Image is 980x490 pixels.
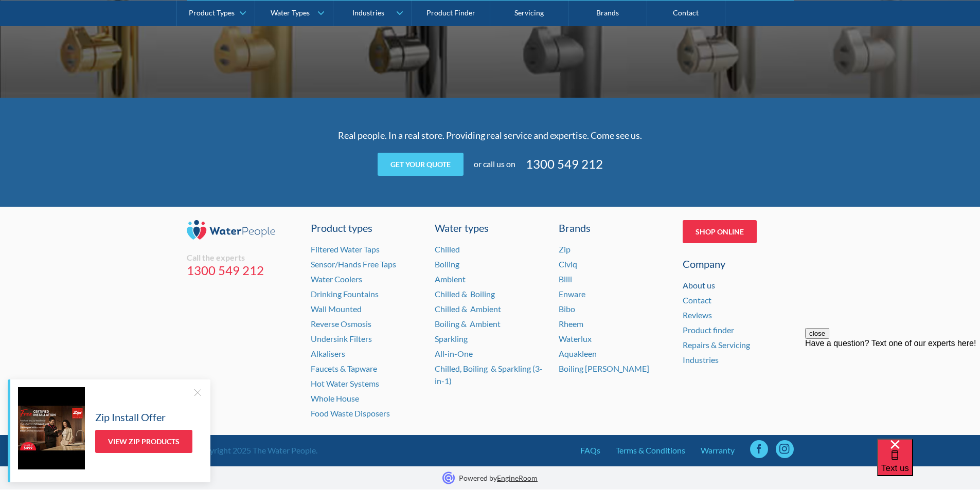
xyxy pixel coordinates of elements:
div: Industries [352,8,384,17]
div: Water Types [271,8,310,17]
a: Aquakleen [559,349,597,358]
a: Sparkling [435,334,468,343]
a: 1300 549 212 [526,155,603,173]
div: © Copyright 2025 The Water People. [187,444,317,457]
a: Zip [559,244,571,254]
a: Water Coolers [311,274,362,284]
a: Faucets & Tapware [311,364,377,373]
iframe: podium webchat widget prompt [805,328,980,451]
a: Reverse Osmosis [311,319,371,329]
a: Shop Online [683,220,757,243]
a: Boiling [PERSON_NAME] [559,364,649,373]
a: Chilled & Boiling [435,289,495,299]
a: Enware [559,289,585,299]
a: Repairs & Servicing [683,340,750,350]
a: EngineRoom [497,474,538,482]
a: Product types [311,220,422,235]
a: Chilled, Boiling & Sparkling (3-in-1) [435,364,543,386]
img: Zip Install Offer [18,387,85,469]
a: Ambient [435,274,466,284]
a: Chilled & Ambient [435,304,501,314]
div: or call us on [474,158,515,170]
a: Billi [559,274,572,284]
a: Civiq [559,259,577,269]
a: Hot Water Systems [311,378,379,388]
a: FAQs [580,444,600,457]
a: Boiling [435,259,459,269]
div: Brands [559,220,670,235]
a: Whole House [311,393,359,403]
a: Warranty [701,444,735,457]
a: Bibo [559,304,575,314]
p: Real people. In a real store. Providing real service and expertise. Come see us. [290,129,691,142]
a: About us [683,280,715,290]
a: Food Waste Disposers [311,408,390,418]
p: Powered by [459,473,538,483]
a: Boiling & Ambient [435,319,501,329]
a: Filtered Water Taps [311,244,380,254]
a: 1300 549 212 [187,263,298,278]
a: View Zip Products [95,430,192,453]
a: Product finder [683,325,734,335]
a: Undersink Filters [311,334,372,343]
a: Contact [683,295,711,305]
a: Sensor/Hands Free Taps [311,259,396,269]
a: All-in-One [435,349,473,358]
a: Rheem [559,319,583,329]
a: Get your quote [378,153,464,176]
a: Wall Mounted [311,304,362,314]
a: Industries [683,355,719,365]
a: Water types [435,220,546,235]
div: Call the experts [187,252,298,263]
a: Drinking Fountains [311,289,379,299]
h5: Zip Install Offer [95,409,166,425]
a: Reviews [683,310,712,320]
div: Product Types [189,8,235,17]
div: Company [683,256,794,271]
a: Waterlux [559,334,592,343]
a: Terms & Conditions [616,444,685,457]
a: Alkalisers [311,349,345,358]
iframe: podium webchat widget bubble [877,439,980,490]
a: Chilled [435,244,460,254]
